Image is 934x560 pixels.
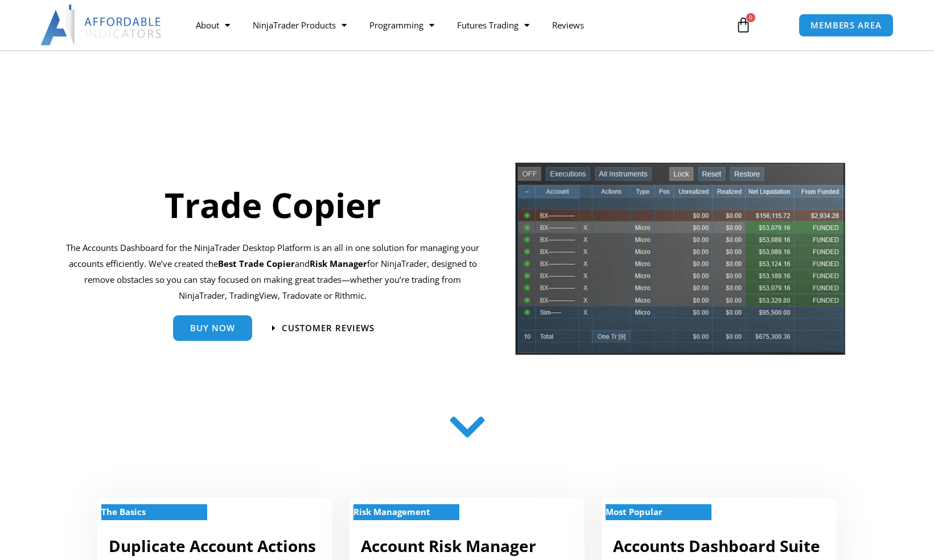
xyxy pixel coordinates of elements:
a: NinjaTrader Products [241,12,358,38]
a: Futures Trading [446,12,541,38]
a: MEMBERS AREA [799,14,894,37]
strong: Risk Manager [310,258,367,269]
img: LogoAI | Affordable Indicators – NinjaTrader [40,5,163,46]
a: Account Risk Manager [361,535,536,557]
span: Customer Reviews [282,324,375,332]
nav: Menu [184,12,722,38]
a: Reviews [541,12,595,38]
strong: The Basics [101,506,146,517]
a: Duplicate Account Actions [109,535,316,557]
a: About [184,12,241,38]
a: Customer Reviews [272,324,375,332]
strong: Most Popular [606,506,663,517]
img: tradecopier | Affordable Indicators – NinjaTrader [514,161,846,364]
a: Programming [358,12,446,38]
h1: Trade Copier [66,181,480,229]
a: Buy Now [173,315,252,341]
span: MEMBERS AREA [810,21,882,30]
p: The Accounts Dashboard for the NinjaTrader Desktop Platform is an all in one solution for managin... [66,240,480,303]
a: Accounts Dashboard Suite [613,535,820,557]
a: 0 [718,9,768,42]
b: Best Trade Copier [218,258,295,269]
strong: Risk Management [353,506,430,517]
span: 0 [746,13,755,22]
span: Buy Now [190,324,235,332]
